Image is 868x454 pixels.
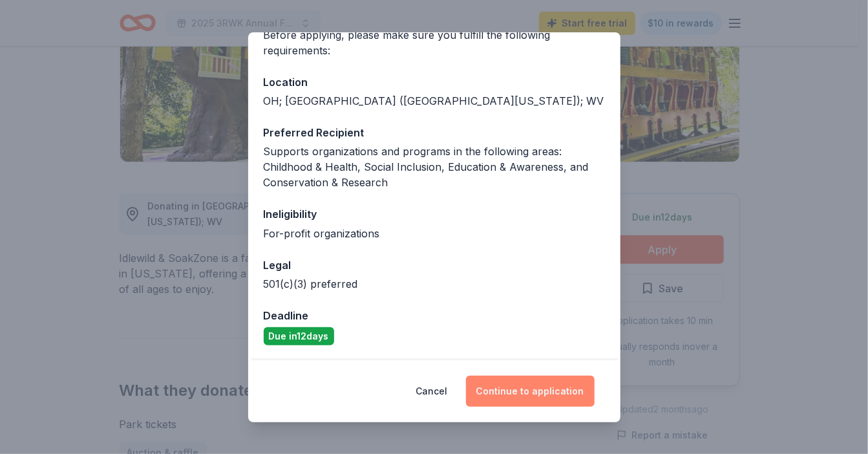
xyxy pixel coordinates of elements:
[264,27,605,58] div: Before applying, please make sure you fulfill the following requirements:
[466,376,595,407] button: Continue to application
[416,376,448,407] button: Cancel
[264,276,605,292] div: 501(c)(3) preferred
[264,206,605,222] div: Ineligibility
[264,93,605,109] div: OH; [GEOGRAPHIC_DATA] ([GEOGRAPHIC_DATA][US_STATE]); WV
[264,144,605,190] div: Supports organizations and programs in the following areas: Childhood & Health, Social Inclusion,...
[264,124,605,141] div: Preferred Recipient
[264,257,605,274] div: Legal
[264,226,605,241] div: For-profit organizations
[264,327,334,345] div: Due in 12 days
[264,74,605,91] div: Location
[264,307,605,324] div: Deadline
